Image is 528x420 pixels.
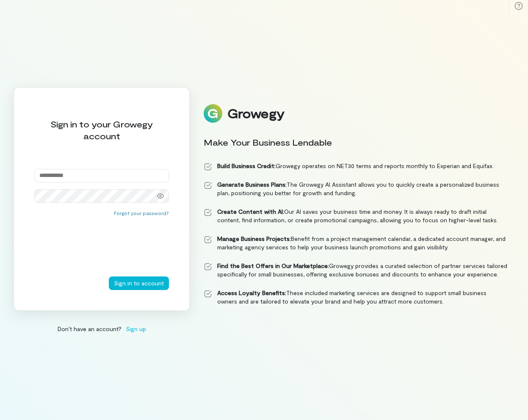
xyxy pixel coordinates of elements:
button: Sign in to account [109,276,169,290]
div: Make Your Business Lendable [204,136,508,148]
strong: Create Content with AI: [217,208,284,215]
div: Growegy [227,106,284,121]
strong: Access Loyalty Benefits: [217,289,286,296]
img: Logo [204,104,222,123]
button: Forgot your password? [114,210,169,216]
li: Growegy operates on NET30 terms and reports monthly to Experian and Equifax. [204,162,508,170]
span: Sign up [126,324,146,333]
div: Sign in to your Growegy account [34,118,169,142]
strong: Find the Best Offers in Our Marketplace: [217,262,329,269]
strong: Build Business Credit: [217,162,276,169]
strong: Manage Business Projects: [217,235,291,242]
li: These included marketing services are designed to support small business owners and are tailored ... [204,289,508,306]
strong: Generate Business Plans: [217,181,287,188]
div: Don’t have an account? [14,324,190,333]
li: Growegy provides a curated selection of partner services tailored specifically for small business... [204,262,508,279]
li: The Growegy AI Assistant allows you to quickly create a personalized business plan, positioning y... [204,180,508,197]
li: Benefit from a project management calendar, a dedicated account manager, and marketing agency ser... [204,235,508,251]
li: Our AI saves your business time and money. It is always ready to draft initial content, find info... [204,207,508,224]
